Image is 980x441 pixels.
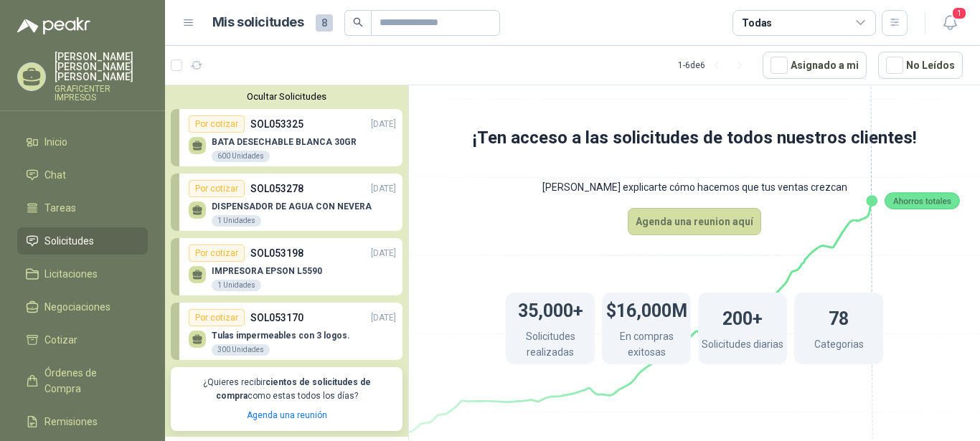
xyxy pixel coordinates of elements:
h1: $16,000M [606,293,687,325]
a: Negociaciones [17,293,148,321]
span: Solicitudes [44,233,94,249]
div: Ocultar SolicitudesPor cotizarSOL053325[DATE] BATA DESECHABLE BLANCA 30GR600 UnidadesPor cotizarS... [165,85,408,437]
img: Logo peakr [17,17,90,34]
button: Ocultar Solicitudes [171,91,402,102]
a: Licitaciones [17,260,148,288]
a: Por cotizarSOL053325[DATE] BATA DESECHABLE BLANCA 30GR600 Unidades [171,109,402,166]
div: Por cotizar [189,180,245,197]
span: Chat [44,167,66,183]
a: Órdenes de Compra [17,359,148,402]
span: search [353,17,363,27]
p: [DATE] [371,247,396,260]
a: Tareas [17,194,148,222]
a: Por cotizarSOL053278[DATE] DISPENSADOR DE AGUA CON NEVERA1 Unidades [171,174,402,231]
p: SOL053278 [250,181,303,196]
span: Remisiones [44,414,98,430]
p: SOL053325 [250,116,303,132]
p: SOL053170 [250,310,303,326]
p: DISPENSADOR DE AGUA CON NEVERA [212,201,372,212]
span: 8 [316,14,333,32]
a: Chat [17,161,148,189]
div: 1 - 6 de 6 [678,54,751,77]
a: Por cotizarSOL053170[DATE] Tulas impermeables con 3 logos.300 Unidades [171,303,402,360]
h1: Mis solicitudes [212,12,304,33]
a: Cotizar [17,326,148,354]
p: Solicitudes diarias [702,336,783,356]
div: 300 Unidades [212,344,270,356]
a: Remisiones [17,408,148,435]
span: Cotizar [44,332,77,348]
div: Por cotizar [189,309,245,326]
a: Inicio [17,128,148,156]
span: Órdenes de Compra [44,365,134,397]
a: Por cotizarSOL053198[DATE] IMPRESORA EPSON L55901 Unidades [171,238,402,295]
span: Tareas [44,200,76,216]
h1: 35,000+ [518,293,583,325]
span: Inicio [44,134,67,150]
span: 1 [951,6,967,20]
div: 1 Unidades [212,280,261,291]
p: Solicitudes realizadas [506,328,595,364]
p: [DATE] [371,118,396,131]
button: Agenda una reunion aquí [628,208,761,235]
p: GRAFICENTER IMPRESOS [55,85,148,102]
p: BATA DESECHABLE BLANCA 30GR [212,137,357,147]
h1: 78 [829,301,849,333]
div: 1 Unidades [212,215,261,227]
p: [DATE] [371,182,396,196]
div: Por cotizar [189,115,245,133]
p: SOL053198 [250,245,303,261]
button: Asignado a mi [763,52,867,79]
p: Categorias [814,336,864,356]
div: 600 Unidades [212,151,270,162]
p: IMPRESORA EPSON L5590 [212,266,322,276]
button: No Leídos [878,52,963,79]
p: [DATE] [371,311,396,325]
b: cientos de solicitudes de compra [216,377,371,401]
span: Negociaciones [44,299,110,315]
span: Licitaciones [44,266,98,282]
div: Todas [742,15,772,31]
p: Tulas impermeables con 3 logos. [212,331,350,341]
button: 1 [937,10,963,36]
p: En compras exitosas [602,328,691,364]
a: Agenda una reunión [247,410,327,420]
div: Por cotizar [189,245,245,262]
p: [PERSON_NAME] [PERSON_NAME] [PERSON_NAME] [55,52,148,82]
h1: 200+ [722,301,763,333]
a: Solicitudes [17,227,148,255]
p: ¿Quieres recibir como estas todos los días? [179,376,394,403]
